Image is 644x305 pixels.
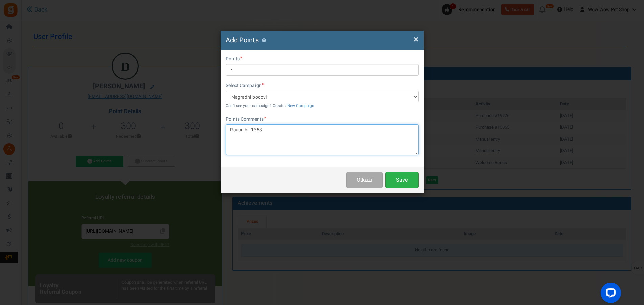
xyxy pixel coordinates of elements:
span: Add Points [226,35,259,45]
button: Save [385,172,419,188]
label: Points [226,56,242,62]
button: ? [262,38,266,43]
a: New Campaign [287,103,314,109]
label: Select Campaign [226,82,264,89]
span: × [414,33,418,46]
small: Can't see your campaign? Create a [226,103,314,109]
button: Otkaži [346,172,382,188]
label: Points Comments [226,116,266,123]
